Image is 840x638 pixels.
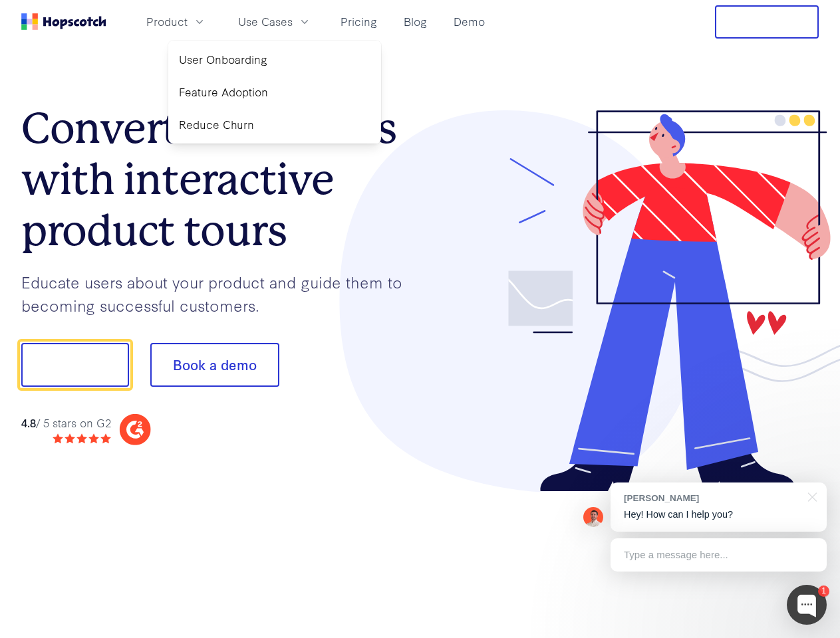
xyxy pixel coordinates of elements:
[146,13,188,30] span: Product
[174,46,376,73] a: User Onboarding
[611,538,827,572] div: Type a message here...
[398,11,432,33] a: Blog
[21,270,420,316] p: Educate users about your product and guide them to becoming successful customers.
[21,415,36,430] strong: 4.8
[21,415,111,431] div: / 5 stars on G2
[715,5,819,39] button: Free Trial
[624,492,800,504] div: [PERSON_NAME]
[21,343,129,387] button: Show me!
[21,103,420,256] h1: Convert more trials with interactive product tours
[21,13,106,30] a: Home
[448,11,490,33] a: Demo
[238,13,293,30] span: Use Cases
[174,111,376,138] a: Reduce Churn
[150,343,279,387] button: Book a demo
[174,78,376,106] a: Feature Adoption
[624,508,813,522] p: Hey! How can I help you?
[583,507,603,527] img: Mark Spera
[818,585,829,597] div: 1
[230,11,319,33] button: Use Cases
[335,11,382,33] a: Pricing
[138,11,214,33] button: Product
